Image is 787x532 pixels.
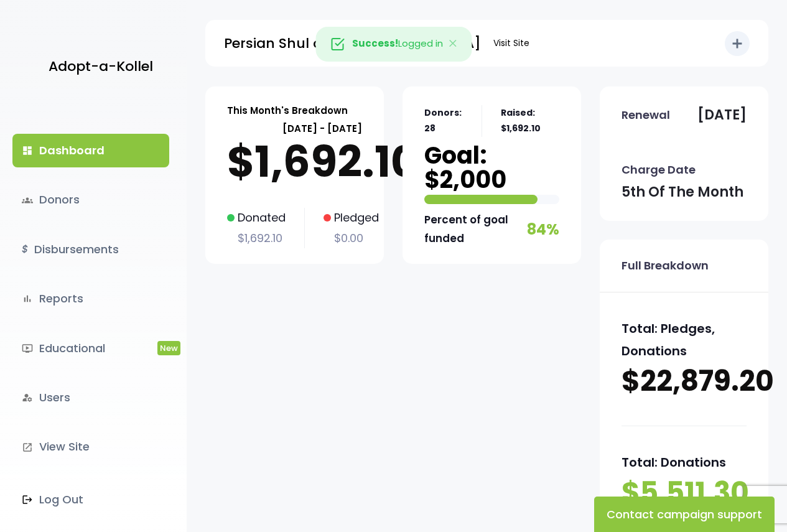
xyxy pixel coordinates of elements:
p: Persian Shul of [GEOGRAPHIC_DATA] [224,31,481,56]
strong: Success! [352,37,398,50]
a: ondemand_videoEducationalNew [12,332,169,365]
a: bar_chartReports [12,282,169,315]
i: launch [22,442,33,453]
i: add [730,36,745,51]
i: dashboard [22,145,33,156]
a: launchView Site [12,430,169,464]
p: This Month's Breakdown [227,102,348,119]
a: dashboardDashboard [12,134,169,167]
p: $1,692.10 [227,137,362,187]
p: [DATE] [697,103,747,128]
p: Renewal [622,105,670,125]
span: groups [22,195,33,206]
p: $22,879.20 [622,362,747,401]
p: Raised: $1,692.10 [501,105,559,136]
a: Adopt-a-Kollel [42,36,153,96]
a: Log Out [12,483,169,516]
button: Contact campaign support [594,497,775,532]
p: $0.00 [324,228,379,248]
p: Goal: $2,000 [424,143,559,192]
p: Charge Date [622,160,696,180]
p: 84% [527,216,559,243]
p: Full Breakdown [622,256,709,276]
p: $5,511.30 [622,474,747,512]
i: manage_accounts [22,392,33,403]
p: Pledged [324,208,379,228]
i: bar_chart [22,293,33,304]
p: Donated [227,208,286,228]
button: add [725,31,750,56]
i: ondemand_video [22,343,33,354]
i: $ [22,241,28,259]
a: $Disbursements [12,233,169,266]
button: Close [435,27,472,61]
p: $1,692.10 [227,228,286,248]
a: groupsDonors [12,183,169,217]
p: Total: Pledges, Donations [622,317,747,362]
p: [DATE] - [DATE] [227,120,362,137]
p: Total: Donations [622,451,747,474]
div: Logged in [315,27,472,62]
span: New [157,341,180,355]
a: Visit Site [487,31,536,55]
a: manage_accountsUsers [12,381,169,414]
p: Percent of goal funded [424,210,524,248]
p: Adopt-a-Kollel [49,54,153,79]
p: Donors: 28 [424,105,463,136]
p: 5th of the month [622,180,743,205]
